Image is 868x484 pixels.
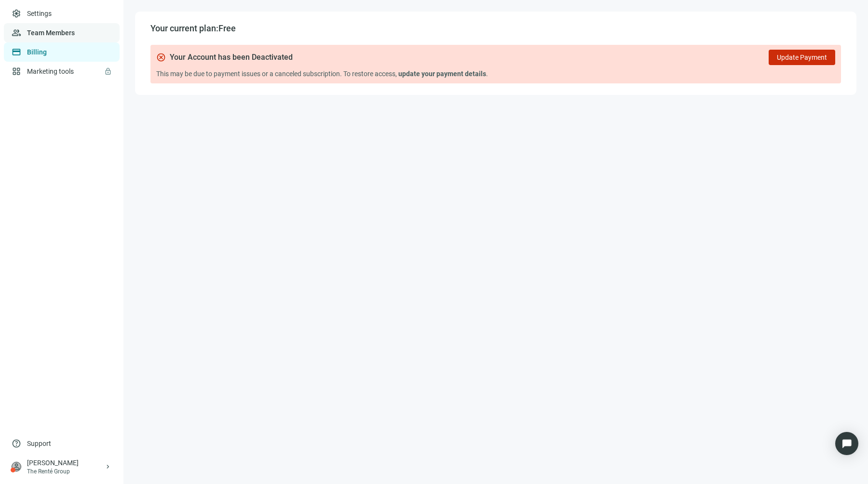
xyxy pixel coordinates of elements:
a: Billing [27,48,47,56]
button: Update Payment [769,50,835,65]
span: Support [27,439,51,448]
span: Your Account has been Deactivated [170,53,293,62]
a: Settings [27,10,52,17]
span: Update Payment [777,54,827,61]
div: The Renté Group [27,468,104,475]
span: help [12,439,21,448]
span: keyboard_arrow_right [104,463,112,471]
span: person [12,462,21,471]
div: [PERSON_NAME] [27,458,104,468]
span: lock [104,67,112,75]
span: cancel [156,53,166,62]
p: This may be due to payment issues or a canceled subscription. To restore access, . [156,69,835,79]
div: Open Intercom Messenger [835,432,858,455]
a: Team Members [27,29,75,37]
p: Your current plan: Free [150,23,841,33]
b: update your payment details [398,70,486,78]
